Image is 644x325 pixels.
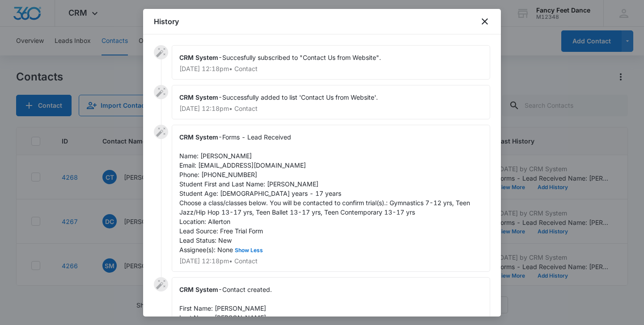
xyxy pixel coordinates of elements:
[179,133,218,141] span: CRM System
[172,125,490,272] div: -
[222,54,381,61] span: Succesfully subscribed to "Contact Us from Website".
[222,93,378,101] span: Successfully added to list 'Contact Us from Website'.
[179,258,483,264] p: [DATE] 12:18pm • Contact
[479,16,490,27] button: close
[172,45,490,80] div: -
[179,66,483,72] p: [DATE] 12:18pm • Contact
[179,106,483,112] p: [DATE] 12:18pm • Contact
[154,16,179,27] h1: History
[233,248,265,253] button: Show Less
[179,93,218,101] span: CRM System
[179,54,218,61] span: CRM System
[172,85,490,119] div: -
[179,133,472,253] span: Forms - Lead Received Name: [PERSON_NAME] Email: [EMAIL_ADDRESS][DOMAIN_NAME] Phone: [PHONE_NUMBE...
[179,286,218,293] span: CRM System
